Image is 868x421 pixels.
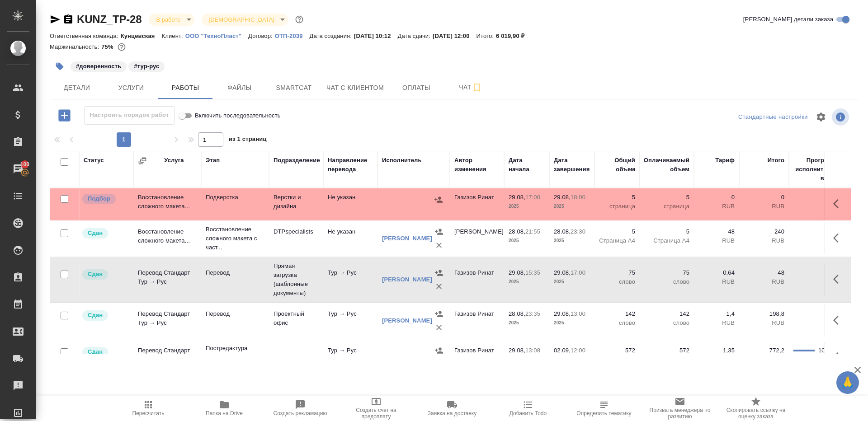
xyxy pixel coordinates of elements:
a: [PERSON_NAME] [382,354,432,360]
span: Скопировать ссылку на оценку заказа [723,407,788,420]
p: 29.08, [554,310,571,317]
button: Доп статусы указывают на важность/срочность заказа [293,14,305,25]
a: [PERSON_NAME] [382,235,432,242]
button: Добавить Todo [490,396,566,421]
div: Тариф [715,156,735,165]
p: 28.08, [509,310,525,317]
div: Исполнитель [382,156,422,165]
td: Газизов Ринат [450,264,504,295]
button: Назначить [432,193,445,206]
span: Создать рекламацию [274,410,327,416]
span: Призвать менеджера по развитию [647,407,712,420]
p: 240 [744,227,784,236]
p: RUB [698,277,735,286]
button: Призвать менеджера по развитию [642,396,718,421]
button: Назначить [432,307,446,321]
div: Направление перевода [328,156,373,174]
button: Создать счет на предоплату [338,396,414,421]
p: 1,35 [698,346,735,355]
p: 28.08, [554,228,571,235]
div: Этап [206,156,220,165]
p: 18:00 [571,194,585,201]
td: Прямая загрузка (шаблонные документы) [269,257,323,302]
span: Чат с клиентом [326,82,384,94]
p: 29.08, [554,194,571,201]
td: Газизов Ринат [450,305,504,337]
p: Клиент: [162,33,185,39]
button: Определить тематику [566,396,642,421]
p: 17:00 [571,269,585,276]
td: Газизов Ринат [450,341,504,373]
button: Сгруппировать [138,156,147,165]
p: Восстановление сложного макета с част... [206,225,264,252]
p: 13:08 [525,347,540,354]
td: [PERSON_NAME] [450,223,504,254]
p: 48 [744,268,784,277]
button: Пересчитать [110,396,186,421]
td: Тур → Рус [323,305,377,337]
p: Сдан [88,270,103,279]
span: тур-рус [127,62,165,70]
button: Добавить тэг [50,56,70,76]
span: Оплаты [395,82,438,94]
span: 100 [15,160,35,169]
div: Общий объем [599,156,635,174]
p: 1,4 [698,309,735,318]
p: 2025 [509,318,545,327]
div: Подразделение [274,156,320,165]
div: split button [736,110,810,124]
p: 13:00 [571,310,585,317]
td: Верстки и дизайна [269,188,323,220]
div: Автор изменения [454,156,500,174]
td: Перевод Стандарт Тур → Рус [133,264,201,295]
button: Добавить работу [52,106,77,125]
span: из 1 страниц [229,134,267,147]
button: Скопировать ссылку на оценку заказа [718,396,794,421]
p: страница [599,202,635,211]
button: Назначить [432,344,446,357]
button: 🙏 [836,371,859,394]
a: ОТП-2039 [275,32,310,39]
span: Smartcat [272,82,316,94]
span: Работы [164,82,207,94]
td: Тур → Рус [323,264,377,295]
p: 142 [599,309,635,318]
p: 75 [644,268,689,277]
button: Здесь прячутся важные кнопки [828,193,849,215]
button: 1259.08 RUB; [116,41,127,53]
p: Перевод [206,268,264,277]
p: RUB [698,236,735,245]
p: 2025 [509,277,545,286]
div: Дата завершения [554,156,590,174]
p: 15:35 [525,269,540,276]
p: 0,64 [698,268,735,277]
button: Назначить [432,225,446,239]
p: 29.08, [554,269,571,276]
div: Менеджер проверил работу исполнителя, передает ее на следующий этап [81,309,129,322]
p: 2025 [554,318,590,327]
p: 142 [644,309,689,318]
p: Дата сдачи: [398,33,433,39]
p: [DATE] 12:00 [433,33,476,39]
p: Подверстка [206,193,264,202]
p: Сдан [88,311,103,320]
p: ООО "ТехноПласт" [185,33,248,39]
p: Договор: [248,33,275,39]
span: Добавить Todo [509,410,547,416]
p: RUB [744,277,784,286]
p: 5 [599,193,635,202]
p: слово [644,277,689,286]
a: 100 [2,158,34,180]
p: 29.08, [509,269,525,276]
button: Заявка на доставку [414,396,490,421]
a: KUNZ_TP-28 [77,13,142,25]
p: 2025 [554,202,590,211]
div: Дата начала [509,156,545,174]
p: 48 [698,227,735,236]
p: 772,2 [744,346,784,355]
p: слово [599,318,635,327]
span: Услуги [109,82,153,94]
p: 12:00 [571,347,585,354]
td: Не указан [323,223,377,254]
p: Дата создания: [310,33,354,39]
